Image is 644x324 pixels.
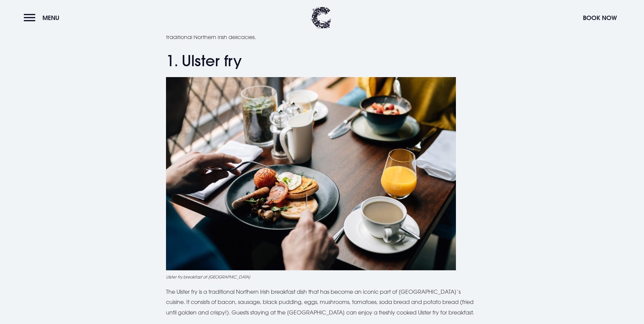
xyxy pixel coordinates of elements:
[42,14,59,22] span: Menu
[166,77,456,270] img: Traditional Northern Irish breakfast
[311,7,331,29] img: Clandeboye Lodge
[579,11,620,25] button: Book Now
[166,287,478,318] p: The Ulster fry is a traditional Northern Irish breakfast dish that has become an iconic part of [...
[166,274,478,280] figcaption: Ulster fry breakfast at [GEOGRAPHIC_DATA]
[166,52,478,70] h2: 1. Ulster fry
[24,11,63,25] button: Menu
